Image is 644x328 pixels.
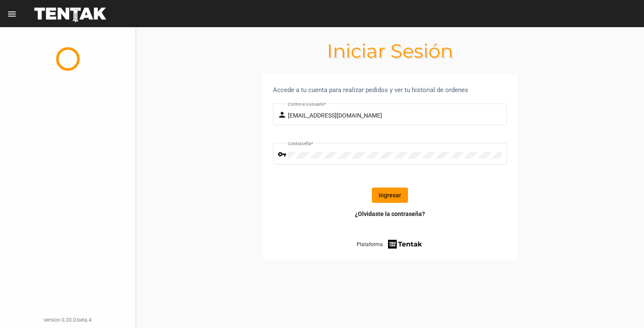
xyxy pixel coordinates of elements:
[387,238,423,250] img: tentak-firm.png
[278,110,288,120] mat-icon: person
[278,149,288,160] mat-icon: vpn_key
[355,210,425,218] a: ¿Olvidaste la contraseña?
[273,85,507,95] div: Accede a tu cuenta para realizar pedidos y ver tu historial de ordenes
[7,9,17,19] mat-icon: menu
[357,240,383,249] span: Plataforma
[136,44,644,58] h1: Iniciar Sesión
[357,238,423,250] a: Plataforma
[7,316,129,324] div: version 0.20.0-beta.4
[372,188,408,203] button: Ingresar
